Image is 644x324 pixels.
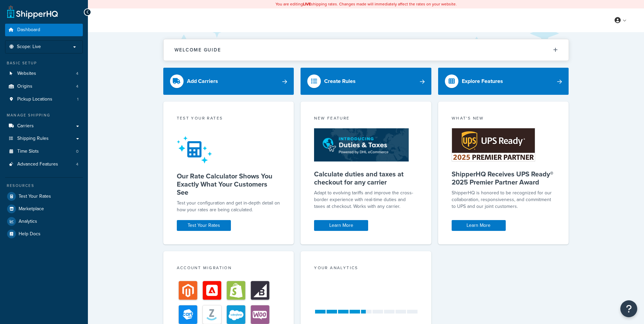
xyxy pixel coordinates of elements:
a: Websites4 [5,67,83,80]
a: Carriers [5,120,83,132]
span: Time Slots [17,149,39,154]
h5: Calculate duties and taxes at checkout for any carrier [314,170,418,186]
a: Time Slots0 [5,145,83,158]
h2: Welcome Guide [174,47,221,52]
a: Shipping Rules [5,132,83,145]
a: Add Carriers [163,68,294,95]
div: Manage Shipping [5,112,83,118]
li: Advanced Features [5,158,83,171]
a: Dashboard [5,24,83,36]
span: 4 [76,71,78,77]
span: Origins [17,84,32,89]
span: 4 [76,84,78,89]
div: Add Carriers [187,77,218,86]
span: Analytics [19,219,37,224]
b: LIVE [303,1,311,7]
p: ShipperHQ is honored to be recognized for our collaboration, responsiveness, and commitment to UP... [452,190,555,210]
div: Test your rates [177,115,281,123]
a: Analytics [5,215,83,228]
span: Dashboard [17,27,40,33]
a: Test Your Rates [177,220,231,231]
span: 1 [77,96,78,102]
li: Time Slots [5,145,83,158]
div: Your Analytics [314,265,418,273]
a: Marketplace [5,203,83,215]
span: 4 [76,161,78,167]
div: Resources [5,183,83,189]
span: Carriers [17,123,34,129]
a: Explore Features [438,68,569,95]
div: Account Migration [177,265,281,273]
span: Help Docs [19,231,41,237]
button: Open Resource Center [620,300,637,317]
span: 0 [76,149,78,154]
p: Adapt to evolving tariffs and improve the cross-border experience with real-time duties and taxes... [314,190,418,210]
li: Pickup Locations [5,93,83,106]
a: Learn More [452,220,506,231]
a: Pickup Locations1 [5,93,83,106]
a: Help Docs [5,228,83,240]
li: Websites [5,67,83,80]
li: Origins [5,80,83,93]
a: Origins4 [5,80,83,93]
span: Marketplace [19,206,44,212]
a: Learn More [314,220,368,231]
span: Advanced Features [17,161,58,167]
span: Test Your Rates [19,194,51,199]
span: Pickup Locations [17,96,52,102]
span: Scope: Live [17,44,41,50]
a: Advanced Features4 [5,158,83,171]
div: New Feature [314,115,418,123]
span: Shipping Rules [17,136,49,142]
div: Basic Setup [5,60,83,66]
button: Welcome Guide [164,39,569,61]
a: Create Rules [301,68,431,95]
h5: Our Rate Calculator Shows You Exactly What Your Customers See [177,172,281,196]
span: Websites [17,71,36,77]
a: Test Your Rates [5,190,83,202]
div: Test your configuration and get in-depth detail on how your rates are being calculated. [177,200,281,213]
div: What's New [452,115,555,123]
h5: ShipperHQ Receives UPS Ready® 2025 Premier Partner Award [452,170,555,186]
div: Create Rules [324,77,356,86]
div: Explore Features [462,77,503,86]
